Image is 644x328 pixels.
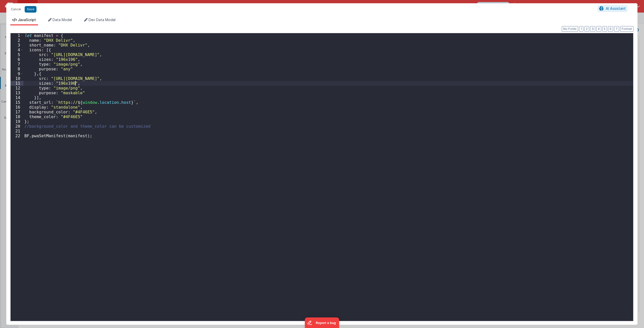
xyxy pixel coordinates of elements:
div: 18 [11,114,23,119]
div: 1 [11,33,23,38]
div: 19 [11,119,23,124]
div: 11 [11,81,23,86]
button: 3 [590,26,595,32]
div: 15 [11,100,23,105]
span: AI Assistant [606,6,626,11]
div: 4 [11,48,23,52]
div: 21 [11,129,23,133]
div: 17 [11,110,23,114]
div: 3 [11,43,23,48]
div: 13 [11,90,23,95]
button: 5 [602,26,607,32]
div: 9 [11,71,23,76]
button: 1 [579,26,583,32]
div: 7 [11,62,23,67]
button: No Folds [562,26,578,32]
button: Save [25,6,36,13]
iframe: Marker.io feedback button [305,317,339,328]
div: 12 [11,86,23,90]
div: 22 [11,133,23,138]
div: 2 [11,38,23,43]
button: 6 [608,26,613,32]
div: 8 [11,67,23,71]
button: Cancel [8,6,23,13]
span: Data Model [53,18,72,22]
button: Format [620,26,633,32]
button: 2 [584,26,589,32]
span: Dev Data Model [89,18,115,22]
div: 5 [11,52,23,57]
div: 10 [11,76,23,81]
div: 16 [11,105,23,110]
div: 14 [11,95,23,100]
button: 4 [596,26,601,32]
button: 7 [614,26,619,32]
span: JavaScript [18,18,36,22]
button: AI Assistant [597,5,627,12]
div: 6 [11,57,23,62]
div: 20 [11,124,23,129]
